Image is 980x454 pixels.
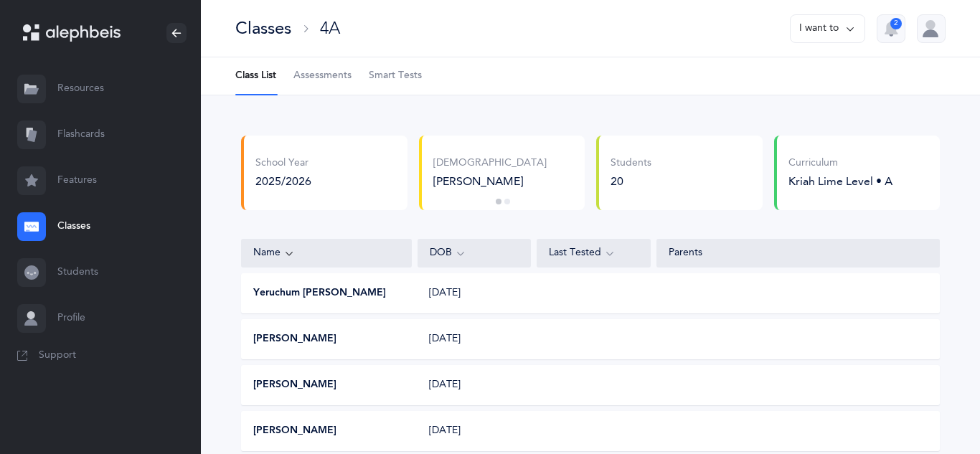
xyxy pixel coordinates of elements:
button: [PERSON_NAME] [253,332,336,346]
button: [PERSON_NAME] [253,378,336,392]
span: Assessments [293,69,352,83]
div: [DATE] [418,286,531,301]
button: 2 [877,14,905,43]
div: DOB [430,245,519,261]
div: [DATE] [418,378,531,392]
div: Name [253,245,400,261]
button: 2 [504,199,510,204]
div: Last Tested [549,245,639,261]
div: [DEMOGRAPHIC_DATA] [433,156,574,171]
div: Students [611,156,651,171]
div: Classes [235,16,291,40]
button: 1 [496,199,501,204]
div: [DATE] [418,424,531,438]
span: Smart Tests [369,69,422,83]
div: Curriculum [788,156,892,171]
button: Yeruchum [PERSON_NAME] [253,286,386,301]
div: [PERSON_NAME] [433,174,574,189]
button: I want to [790,14,865,43]
button: [PERSON_NAME] [253,424,336,438]
div: [DATE] [418,332,531,346]
div: 2025/2026 [255,174,311,189]
span: Support [39,349,76,363]
div: 20 [611,174,651,189]
div: 4A [320,16,340,40]
div: Parents [669,246,928,260]
div: 2 [890,18,902,29]
div: School Year [255,156,311,171]
div: Kriah Lime Level • A [788,174,892,189]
